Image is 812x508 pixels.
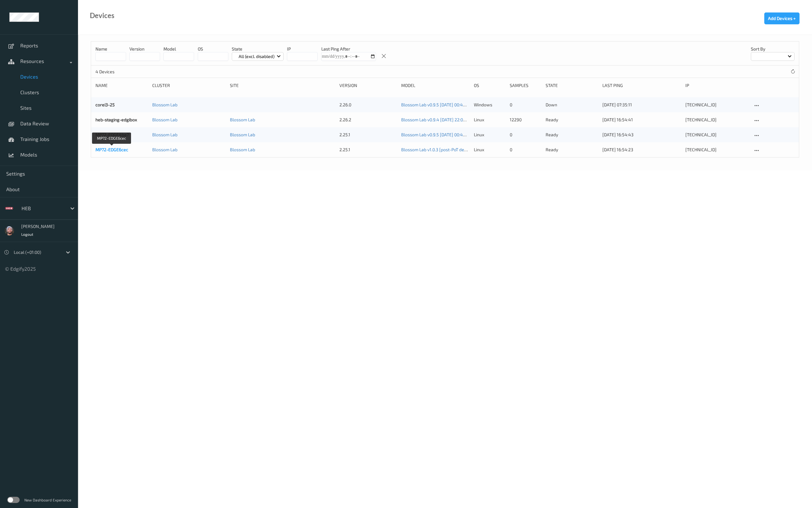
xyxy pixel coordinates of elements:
div: Devices [90,12,114,19]
a: MP72-EDGE6cec [95,147,128,152]
p: down [546,102,598,108]
div: [DATE] 07:35:11 [602,102,681,108]
button: Add Devices + [764,12,800,24]
p: linux [474,132,505,138]
a: Blossom Lab v1.0.3 [post-PoT demo training] [DATE] 14:16 Auto Save [401,147,534,152]
p: Last Ping After [321,46,376,52]
p: Sort by [751,46,795,52]
a: Blossom Lab [152,102,177,107]
a: Blossom Lab [152,117,177,122]
div: 0 [510,102,541,108]
p: linux [474,117,505,123]
a: Blossom Lab v0.9.5 [DATE] 00:44 Auto Save [401,102,487,107]
p: IP [287,46,318,52]
p: ready [546,132,598,138]
div: OS [474,82,505,89]
div: [DATE] 16:54:43 [602,132,681,138]
p: State [232,46,284,52]
div: 2.25.1 [339,132,397,138]
p: model [163,46,194,52]
div: 0 [510,147,541,153]
div: Name [95,82,148,89]
div: [TECHNICAL_ID] [685,147,748,153]
p: All (excl. disabled) [236,53,277,60]
div: Cluster [152,82,226,89]
div: 12290 [510,117,541,123]
div: [TECHNICAL_ID] [685,102,748,108]
div: [DATE] 16:54:23 [602,147,681,153]
div: State [546,82,598,89]
p: ready [546,117,598,123]
p: ready [546,147,598,153]
div: ip [685,82,748,89]
div: [DATE] 16:54:41 [602,117,681,123]
p: linux [474,147,505,153]
p: Name [95,46,126,52]
div: Site [230,82,335,89]
div: version [339,82,397,89]
a: Blossom Lab [230,147,255,152]
p: version [129,46,160,52]
a: MP72-EDGE4ba7 [95,132,129,137]
a: heb-staging-edgibox [95,117,137,122]
div: Model [401,82,469,89]
div: [TECHNICAL_ID] [685,132,748,138]
p: OS [198,46,228,52]
a: Blossom Lab v0.9.5 [DATE] 00:44 Auto Save [401,132,487,137]
a: Blossom Lab [152,147,177,152]
a: Blossom Lab [152,132,177,137]
div: Samples [510,82,541,89]
a: corei3-25 [95,102,115,107]
div: 2.25.1 [339,147,397,153]
a: Blossom Lab [230,117,255,122]
div: [TECHNICAL_ID] [685,117,748,123]
p: windows [474,102,505,108]
p: 4 Devices [95,69,142,75]
div: 2.26.2 [339,117,397,123]
div: 0 [510,132,541,138]
a: Blossom Lab [230,132,255,137]
div: Last Ping [602,82,681,89]
div: 2.26.0 [339,102,397,108]
a: Blossom Lab v0.9.4 [DATE] 22:08 Auto Save [401,117,487,122]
